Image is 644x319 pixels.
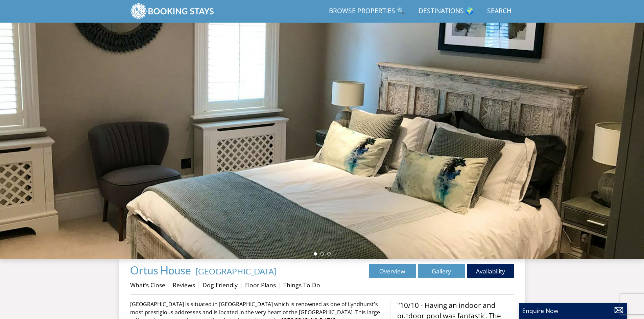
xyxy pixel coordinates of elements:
[283,281,320,289] a: Things To Do
[522,306,624,315] p: Enquire Now
[416,4,476,19] a: Destinations 🌍
[245,281,276,289] a: Floor Plans
[130,281,165,289] a: What's Close
[196,266,276,276] a: [GEOGRAPHIC_DATA]
[130,3,215,20] img: BookingStays
[130,264,193,277] a: Ortus House
[202,281,238,289] a: Dog Friendly
[326,4,408,19] a: Browse Properties 🔍
[484,4,514,19] a: Search
[130,264,191,277] span: Ortus House
[193,266,276,276] span: -
[369,264,416,278] a: Overview
[418,264,465,278] a: Gallery
[467,264,514,278] a: Availability
[173,281,195,289] a: Reviews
